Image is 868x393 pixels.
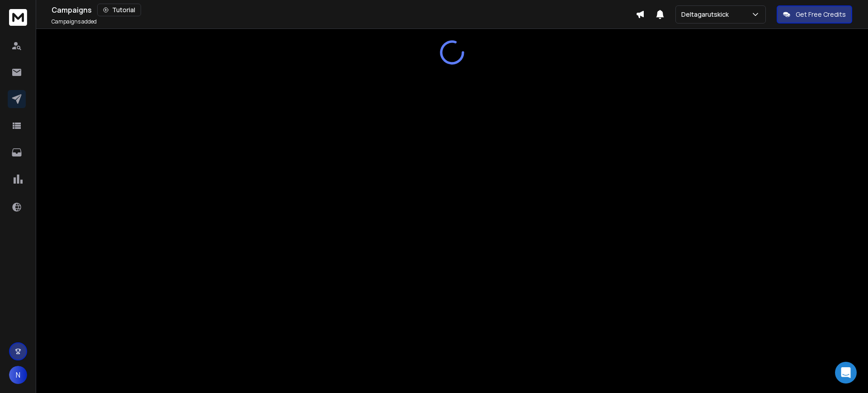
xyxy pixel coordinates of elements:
button: Get Free Credits [777,5,852,24]
button: N [9,366,27,384]
p: Deltagarutskick [681,10,732,19]
p: Get Free Credits [796,10,846,19]
button: Tutorial [97,4,141,16]
div: Open Intercom Messenger [835,362,857,384]
p: Campaigns added [52,18,97,25]
div: Campaigns [52,4,636,16]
